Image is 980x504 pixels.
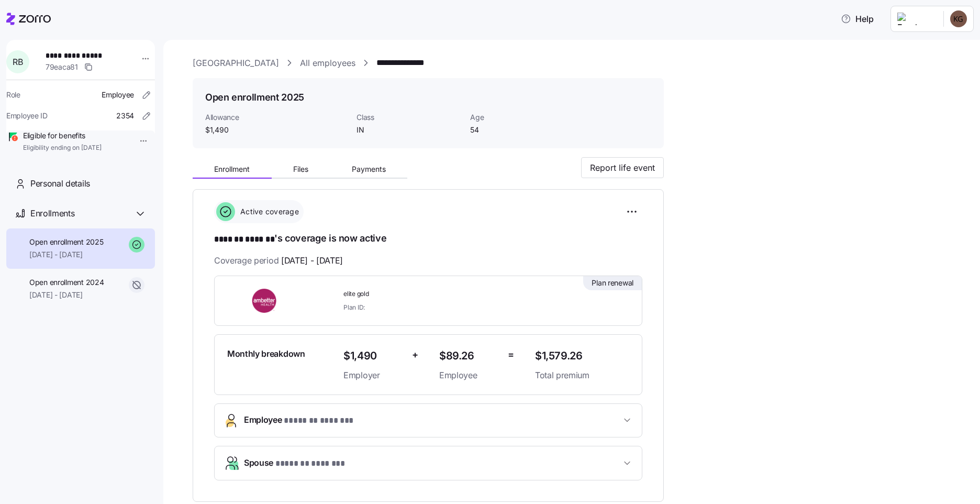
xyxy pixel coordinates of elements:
span: Class [357,112,462,123]
a: [GEOGRAPHIC_DATA] [193,57,279,70]
span: [DATE] - [DATE] [281,254,343,267]
span: Open enrollment 2025 [29,237,103,247]
span: = [508,347,514,363]
span: 79eaca81 [46,62,78,72]
span: Open enrollment 2024 [29,277,104,288]
span: [DATE] - [DATE] [29,290,104,300]
h1: 's coverage is now active [214,232,642,246]
span: Employee [244,413,353,428]
span: Employee ID [6,111,48,121]
span: Eligibility ending on [DATE] [23,144,102,152]
img: Employer logo [897,13,935,25]
span: Employee [439,369,499,382]
span: [DATE] - [DATE] [29,249,103,260]
span: Employee [102,90,134,100]
span: Spouse [244,456,345,470]
span: Enrollment [214,166,250,173]
span: Total premium [535,369,629,382]
button: Report life event [581,157,664,178]
span: Employer [343,369,404,382]
img: Ambetter [227,289,303,313]
span: Allowance [205,112,348,123]
span: $1,490 [343,347,404,365]
h1: Open enrollment 2025 [205,91,304,104]
span: 54 [470,125,575,135]
a: All employees [300,57,355,70]
span: Payments [352,166,386,173]
span: Role [6,90,20,100]
span: 2354 [116,111,134,121]
span: Plan renewal [592,278,633,288]
span: R B [13,58,23,66]
span: Report life event [590,161,655,174]
span: $1,579.26 [535,347,629,365]
span: Active coverage [237,206,299,217]
span: Coverage period [214,254,343,267]
span: Eligible for benefits [23,130,102,141]
img: b34cea83cf096b89a2fb04a6d3fa81b3 [950,10,967,27]
button: Help [832,8,882,29]
span: IN [357,125,462,135]
span: Age [470,112,575,123]
span: Help [841,13,874,25]
span: elite gold [343,290,527,299]
span: Plan ID: [343,303,365,312]
span: $89.26 [439,347,499,365]
span: Monthly breakdown [227,347,305,360]
span: + [412,347,418,363]
span: Enrollments [30,207,74,220]
span: Files [293,166,308,173]
span: $1,490 [205,125,348,135]
span: Personal details [30,177,90,190]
